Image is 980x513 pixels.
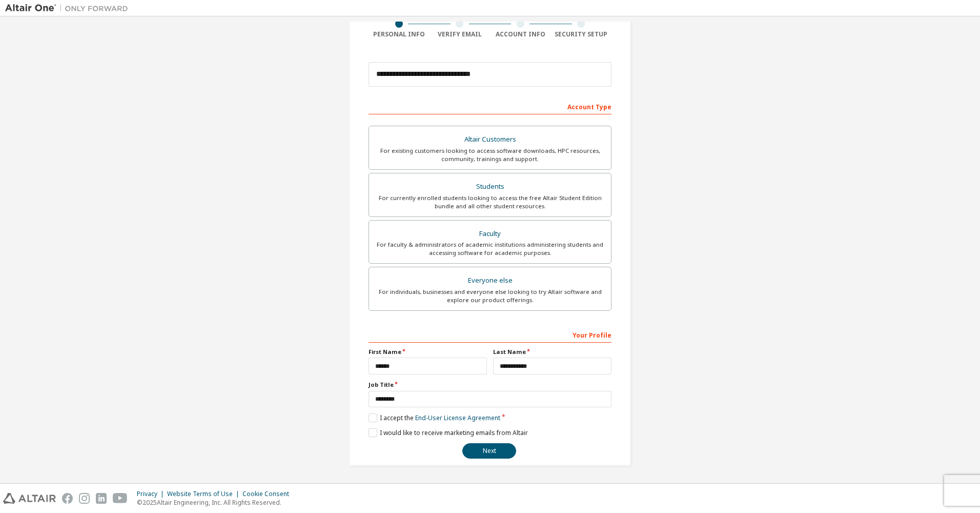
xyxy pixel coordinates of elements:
button: Next [462,443,516,459]
div: Website Terms of Use [167,490,242,498]
img: facebook.svg [62,493,73,504]
div: Account Info [490,30,551,38]
img: youtube.svg [113,493,128,504]
div: Your Profile [369,326,611,343]
div: Altair Customers [375,132,605,147]
label: Last Name [493,348,611,356]
p: © 2025 Altair Engineering, Inc. All Rights Reserved. [137,498,295,507]
img: linkedin.svg [96,493,107,504]
div: For individuals, businesses and everyone else looking to try Altair software and explore our prod... [375,288,605,304]
div: For existing customers looking to access software downloads, HPC resources, community, trainings ... [375,147,605,163]
label: First Name [369,348,487,356]
div: Faculty [375,227,605,241]
div: For currently enrolled students looking to access the free Altair Student Edition bundle and all ... [375,194,605,210]
img: instagram.svg [79,493,90,504]
label: I would like to receive marketing emails from Altair [369,428,528,437]
div: Cookie Consent [242,490,295,498]
label: Job Title [369,381,611,389]
div: Account Type [369,98,611,114]
div: Students [375,180,605,194]
div: Personal Info [369,30,430,38]
div: Privacy [137,490,167,498]
img: Altair One [5,3,133,13]
div: Security Setup [551,30,612,38]
label: I accept the [369,413,500,422]
div: Verify Email [430,30,491,38]
img: altair_logo.svg [3,493,56,504]
a: End-User License Agreement [415,413,500,422]
div: Everyone else [375,273,605,288]
div: For faculty & administrators of academic institutions administering students and accessing softwa... [375,241,605,257]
